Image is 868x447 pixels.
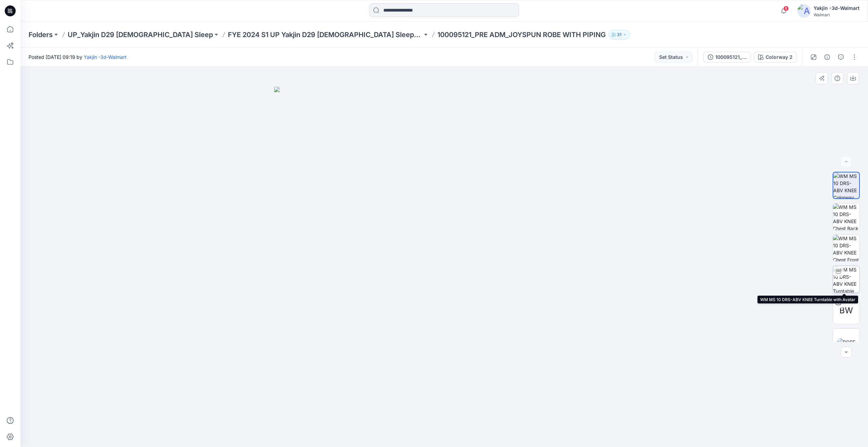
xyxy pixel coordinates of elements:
img: ROBE [837,338,855,346]
button: Details [822,52,833,63]
img: WM MS 10 DRS-ABV KNEE Colorway wo Avatar [833,172,859,198]
a: FYE 2024 S1 UP Yakjin D29 [DEMOGRAPHIC_DATA] Sleepwear [228,30,422,39]
img: WM MS 10 DRS-ABV KNEE Turntable with Avatar [833,266,859,293]
span: Posted [DATE] 09:19 by [29,53,127,61]
img: avatar [797,4,811,18]
button: Colorway 2 [754,52,797,63]
a: UP_Yakjin D29 [DEMOGRAPHIC_DATA] Sleep [68,30,213,39]
img: WM MS 10 DRS-ABV KNEE Chest Front [833,235,859,261]
div: 100095121_PRE ADM_JOYSPUN ROBE WITH PIPING [715,53,747,61]
p: 100095121_PRE ADM_JOYSPUN ROBE WITH PIPING [437,30,606,39]
a: Yakjin -3d-Walmart [84,54,127,60]
button: 100095121_PRE ADM_JOYSPUN ROBE WITH PIPING [703,52,751,63]
span: 8 [783,6,789,11]
p: 31 [617,31,621,38]
div: Walmart [814,12,859,17]
img: WM MS 10 DRS-ABV KNEE Chest Back [833,203,859,230]
div: Colorway 2 [766,53,792,61]
button: 31 [608,30,630,39]
span: BW [839,304,853,317]
a: Folders [29,30,53,39]
div: Yakjin -3d-Walmart [814,4,859,12]
img: eyJhbGciOiJIUzI1NiIsImtpZCI6IjAiLCJzbHQiOiJzZXMiLCJ0eXAiOiJKV1QifQ.eyJkYXRhIjp7InR5cGUiOiJzdG9yYW... [274,87,614,447]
